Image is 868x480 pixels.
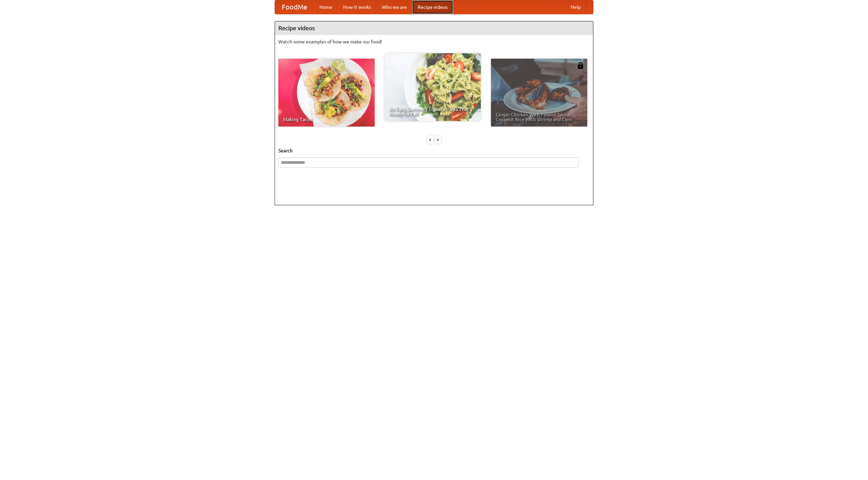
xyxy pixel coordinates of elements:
a: Recipe videos [412,0,453,14]
h5: Search [278,147,590,154]
a: An Easy, Summery Tomato Pasta That's Ready for Fall [384,53,481,121]
div: « [427,135,433,144]
div: » [435,135,441,144]
a: Who we are [376,0,412,14]
a: FoodMe [275,0,314,14]
p: Watch some examples of how we make our food! [278,38,590,45]
h4: Recipe videos [275,21,593,35]
a: How it works [338,0,376,14]
img: 483408.png [577,62,584,69]
a: Home [314,0,338,14]
a: Making Tacos [278,59,375,127]
a: Help [565,0,586,14]
span: An Easy, Summery Tomato Pasta That's Ready for Fall [389,107,476,116]
span: Making Tacos [283,117,370,122]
